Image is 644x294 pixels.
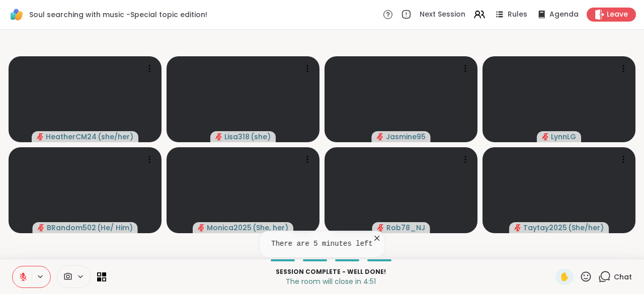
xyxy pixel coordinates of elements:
[112,276,549,286] p: The room will close in 4:51
[271,239,373,249] pre: There are 5 minutes left
[224,132,250,142] span: Lisa318
[377,133,384,140] span: audio-muted
[37,133,44,140] span: audio-muted
[8,6,25,23] img: ShareWell Logomark
[215,133,222,140] span: audio-muted
[514,224,521,231] span: audio-muted
[559,271,570,283] span: ✋
[386,132,426,142] span: Jasmine95
[198,224,205,231] span: audio-muted
[549,10,579,20] span: Agenda
[551,132,576,142] span: LynnLG
[38,224,45,231] span: audio-muted
[47,223,96,233] span: BRandom502
[253,223,288,233] span: ( She, her )
[251,132,271,142] span: ( she )
[29,10,207,20] span: Soul searching with music -Special topic edition!
[420,10,465,20] span: Next Session
[542,133,549,140] span: audio-muted
[377,224,384,231] span: audio-muted
[386,223,425,233] span: Rob78_NJ
[614,272,632,282] span: Chat
[112,267,549,276] p: Session Complete - well done!
[97,223,133,233] span: ( He/ Him )
[508,10,527,20] span: Rules
[607,10,628,20] span: Leave
[98,132,133,142] span: ( she/her )
[523,223,567,233] span: Taytay2025
[46,132,97,142] span: HeatherCM24
[568,223,604,233] span: ( She/her )
[207,223,252,233] span: Monica2025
